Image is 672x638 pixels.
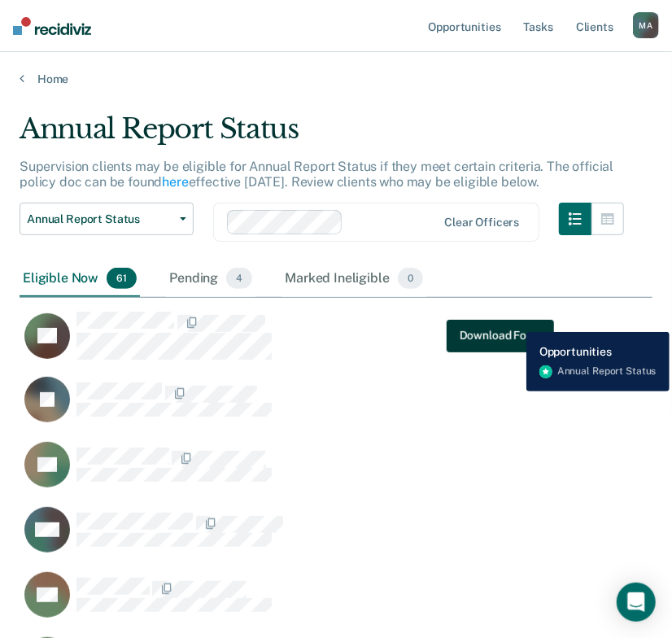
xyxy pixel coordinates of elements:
div: CaseloadOpportunityCell-03379191 [20,506,574,571]
div: CaseloadOpportunityCell-07937040 [20,376,574,441]
button: Annual Report Status [20,203,194,235]
button: Download Form [447,319,554,352]
div: Annual Report Status [20,112,624,159]
div: CaseloadOpportunityCell-05637113 [20,311,574,376]
div: Open Intercom Messenger [617,583,656,622]
a: here [162,174,188,190]
button: MA [633,12,659,38]
div: Clear officers [444,216,519,229]
img: Recidiviz [13,17,91,35]
span: 61 [107,268,137,289]
p: Supervision clients may be eligible for Annual Report Status if they meet certain criteria. The o... [20,159,613,190]
span: 4 [226,268,252,289]
div: Eligible Now61 [20,261,140,297]
a: Navigate to form link [447,319,554,352]
a: Home [20,72,652,86]
div: M A [633,12,659,38]
span: 0 [398,268,423,289]
div: Pending4 [166,261,255,297]
div: CaseloadOpportunityCell-02236880 [20,571,574,636]
div: Marked Ineligible0 [281,261,426,297]
span: Annual Report Status [27,212,173,226]
div: CaseloadOpportunityCell-02350862 [20,441,574,506]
